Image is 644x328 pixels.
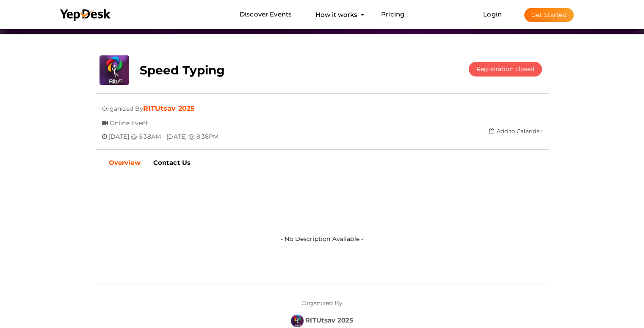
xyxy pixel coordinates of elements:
span: Organized By [102,98,144,112]
a: Discover Events [240,7,292,22]
span: Online Event [110,113,149,127]
img: 5BK8ZL5P_small.png [291,314,304,327]
label: - No Description Available - [281,191,363,245]
b: Speed Typing [140,63,225,77]
button: How it works [313,7,360,22]
span: [DATE] @ 6:38AM - [DATE] @ 8:38PM [109,126,219,140]
b: Contact Us [153,159,191,167]
img: KX9F34QU_small.png [100,55,129,85]
a: RITUtsav 2025 [143,104,195,112]
a: Pricing [381,7,404,22]
a: Add to Calendar [489,128,542,134]
button: Get Started [524,8,574,22]
button: Registration closed [469,62,542,77]
a: Contact Us [147,152,197,173]
a: Login [483,10,502,18]
b: RITUtsav 2025 [305,316,353,324]
label: Organized By [301,292,343,307]
b: Overview [109,159,141,167]
a: Overview [102,152,147,173]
